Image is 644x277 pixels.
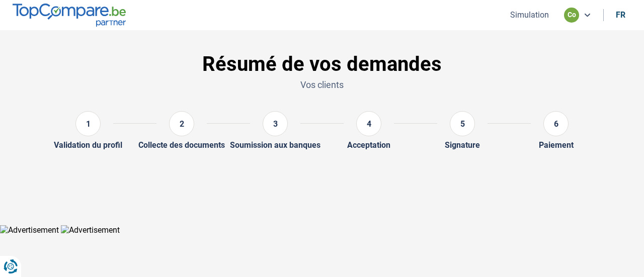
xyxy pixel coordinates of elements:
[41,78,603,91] p: Vos clients
[507,10,552,20] button: Simulation
[13,4,126,26] img: TopCompare.be
[263,111,288,136] div: 3
[75,111,101,136] div: 1
[356,111,381,136] div: 4
[138,140,225,150] div: Collecte des documents
[347,140,390,150] div: Acceptation
[61,225,120,235] img: Advertisement
[169,111,194,136] div: 2
[564,8,579,23] div: co
[445,140,480,150] div: Signature
[543,111,569,136] div: 6
[41,52,603,76] h1: Résumé de vos demandes
[450,111,475,136] div: 5
[230,140,320,150] div: Soumission aux banques
[54,140,122,150] div: Validation du profil
[539,140,574,150] div: Paiement
[616,10,625,20] div: fr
